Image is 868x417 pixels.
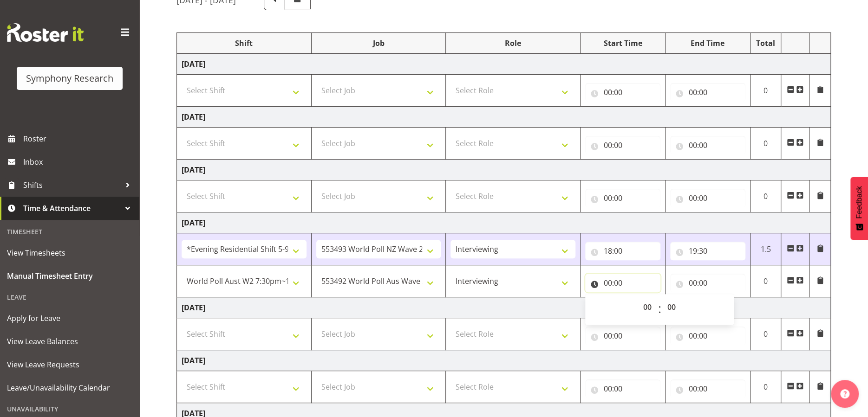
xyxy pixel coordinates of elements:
a: Leave/Unavailability Calendar [2,376,137,399]
input: Click to select... [670,83,745,102]
input: Click to select... [585,136,660,154]
span: Roster [23,132,135,146]
input: Click to select... [670,274,745,292]
div: Role [450,38,575,49]
input: Click to select... [585,274,660,292]
input: Click to select... [585,327,660,345]
div: Symphony Research [26,71,113,85]
a: Apply for Leave [2,307,137,330]
div: Shift [182,38,307,49]
div: Start Time [585,38,660,49]
td: 0 [750,371,781,403]
span: Inbox [23,155,135,169]
span: Manual Timesheet Entry [7,269,132,283]
td: [DATE] [177,54,831,75]
td: [DATE] [177,107,831,128]
img: Rosterit website logo [7,23,84,42]
span: View Timesheets [7,246,132,260]
td: 0 [750,265,781,297]
span: View Leave Requests [7,358,132,372]
input: Click to select... [585,379,660,398]
div: Leave [2,288,137,307]
span: Shifts [23,178,121,192]
input: Click to select... [585,189,660,207]
span: : [658,298,661,321]
img: help-xxl-2.png [840,389,849,398]
td: 0 [750,75,781,107]
span: View Leave Balances [7,334,132,348]
span: Time & Attendance [23,201,121,215]
div: Job [316,38,441,49]
td: [DATE] [177,297,831,318]
input: Click to select... [585,83,660,102]
div: Timesheet [2,222,137,241]
span: Leave/Unavailability Calendar [7,381,132,395]
input: Click to select... [670,327,745,345]
td: 0 [750,318,781,350]
td: [DATE] [177,160,831,180]
span: Feedback [855,186,863,218]
input: Click to select... [670,242,745,260]
td: 0 [750,180,781,212]
div: End Time [670,38,745,49]
div: Total [755,38,777,49]
a: Manual Timesheet Entry [2,264,137,288]
a: View Leave Balances [2,330,137,353]
input: Click to select... [670,189,745,207]
button: Feedback - Show survey [850,177,868,240]
span: Apply for Leave [7,311,132,325]
a: View Timesheets [2,241,137,264]
a: View Leave Requests [2,353,137,376]
td: 0 [750,128,781,160]
input: Click to select... [670,136,745,154]
td: [DATE] [177,212,831,233]
td: [DATE] [177,350,831,371]
input: Click to select... [585,242,660,260]
input: Click to select... [670,379,745,398]
td: 1.5 [750,233,781,265]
